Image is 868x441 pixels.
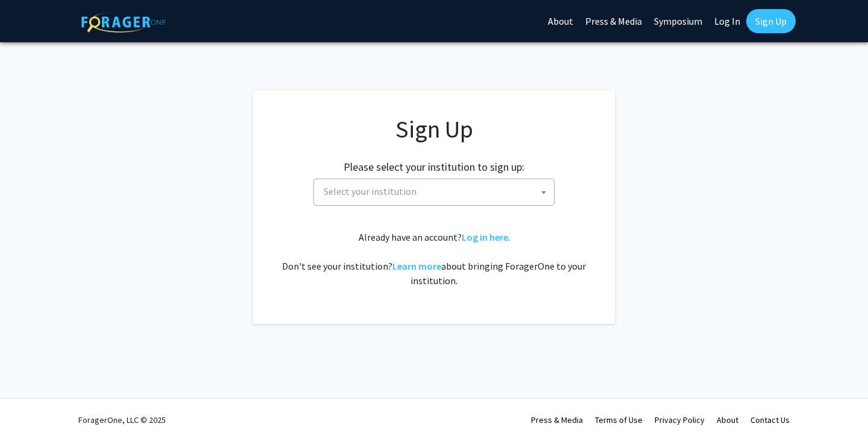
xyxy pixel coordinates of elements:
[319,179,554,204] span: Select your institution
[344,160,524,174] h2: Please select your institution to sign up:
[81,11,166,33] img: ForagerOne Logo
[531,414,583,425] a: Press & Media
[277,230,591,288] div: Already have an account? . Don't see your institution? about bringing ForagerOne to your institut...
[324,185,417,197] span: Select your institution
[717,414,738,425] a: About
[313,179,555,206] span: Select your institution
[746,9,796,33] a: Sign Up
[78,399,166,441] div: ForagerOne, LLC © 2025
[392,260,441,272] a: Learn more about bringing ForagerOne to your institution
[750,414,790,425] a: Contact Us
[277,115,591,144] h1: Sign Up
[655,414,705,425] a: Privacy Policy
[595,414,643,425] a: Terms of Use
[462,231,508,243] a: Log in here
